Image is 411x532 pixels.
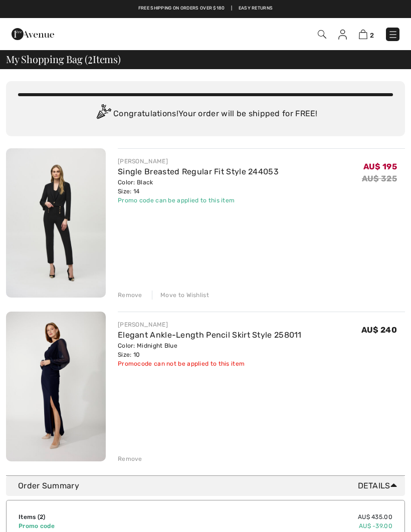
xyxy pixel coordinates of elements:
div: Remove [118,454,142,463]
span: AU$ 240 [361,325,397,335]
span: My Shopping Bag ( Items) [6,54,121,64]
img: My Info [338,30,347,40]
div: Promocode can not be applied to this item [118,359,302,368]
img: Shopping Bag [359,30,367,39]
td: AU$ 435.00 [151,512,392,521]
td: AU$ -39.00 [151,521,392,530]
span: 2 [88,52,93,65]
span: | [231,5,232,12]
div: Move to Wishlist [152,291,209,300]
s: AU$ 325 [362,174,397,183]
div: Promo code can be applied to this item [118,196,279,205]
img: Congratulation2.svg [93,104,113,124]
a: 2 [359,28,374,40]
img: Search [318,30,326,39]
div: Congratulations! Your order will be shipped for FREE! [18,104,393,124]
span: 2 [370,32,374,39]
div: [PERSON_NAME] [118,157,279,166]
img: Elegant Ankle-Length Pencil Skirt Style 258011 [6,312,106,461]
a: 1ère Avenue [12,29,54,38]
td: Items ( ) [19,512,151,521]
a: Single Breasted Regular Fit Style 244053 [118,167,279,176]
div: Order Summary [18,480,401,492]
td: Promo code [19,521,151,530]
span: Details [358,480,401,492]
div: [PERSON_NAME] [118,320,302,329]
a: Elegant Ankle-Length Pencil Skirt Style 258011 [118,330,302,340]
img: 1ère Avenue [12,24,54,44]
a: Easy Returns [239,5,273,12]
img: Single Breasted Regular Fit Style 244053 [6,148,106,298]
div: Color: Midnight Blue Size: 10 [118,341,302,359]
span: AU$ 195 [363,162,397,171]
img: Menu [388,30,398,40]
div: Remove [118,291,142,300]
a: Free shipping on orders over $180 [138,5,225,12]
span: 2 [40,513,43,520]
div: Color: Black Size: 14 [118,178,279,196]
